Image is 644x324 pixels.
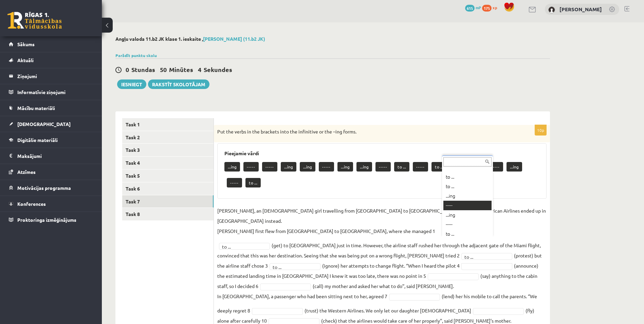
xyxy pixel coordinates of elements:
div: to ... [443,229,492,239]
div: to ... [443,172,492,182]
div: to ... [443,182,492,191]
div: ----- [443,201,492,210]
div: ----- [443,220,492,229]
div: ...ing [443,191,492,201]
div: ...ing [443,210,492,220]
